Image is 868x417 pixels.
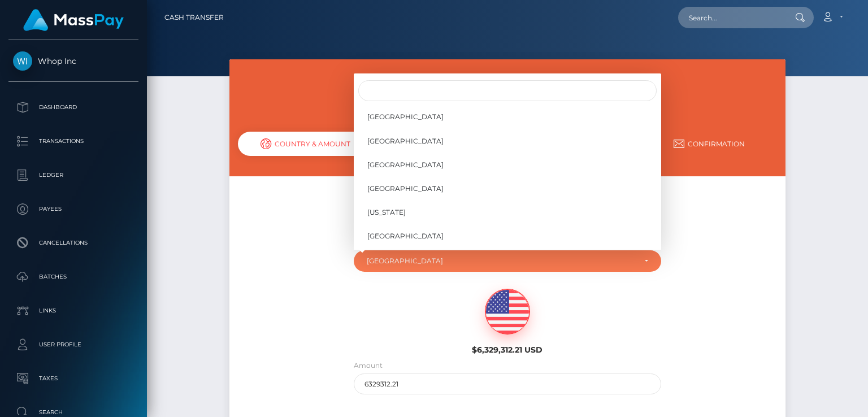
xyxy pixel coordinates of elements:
div: Country & Amount [238,132,372,156]
h5: Where would you like to send money to? [238,202,776,219]
button: India [354,250,661,272]
p: Payees [13,201,134,218]
p: Batches [13,268,134,285]
p: User Profile [13,336,134,353]
span: [GEOGRAPHIC_DATA] [367,231,444,241]
img: USD.png [485,289,530,335]
h3: Follow the next steps to initiate a transfer [238,102,776,116]
span: [GEOGRAPHIC_DATA] [367,112,444,122]
p: Links [13,302,134,319]
div: [GEOGRAPHIC_DATA] [367,257,635,266]
span: [GEOGRAPHIC_DATA] [367,160,444,170]
a: Confirmation [642,134,776,154]
h3: Initiate Transfer [238,73,776,95]
a: Batches [8,263,138,291]
p: Taxes [13,370,134,387]
p: Cancellations [13,234,134,251]
h6: $6,329,312.21 USD [439,345,576,355]
a: Transactions [8,127,138,155]
span: [US_STATE] [367,207,406,218]
span: [GEOGRAPHIC_DATA] [367,184,444,194]
input: Search [358,80,657,101]
span: [GEOGRAPHIC_DATA] [367,136,444,146]
a: Payees [8,195,138,223]
img: Whop Inc [13,51,32,71]
p: Ledger [13,167,134,184]
img: MassPay Logo [23,9,124,31]
a: Cash Transfer [164,6,224,29]
a: Cancellations [8,229,138,257]
a: User Profile [8,331,138,359]
a: Links [8,297,138,325]
p: Dashboard [13,99,134,116]
input: Amount to send in USD (Maximum: 6329312.21) [354,373,661,394]
span: Whop Inc [8,56,138,66]
p: Transactions [13,133,134,150]
a: Taxes [8,364,138,393]
label: Amount [354,360,383,371]
a: Ledger [8,161,138,189]
input: Search... [678,7,784,28]
a: Dashboard [8,93,138,121]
